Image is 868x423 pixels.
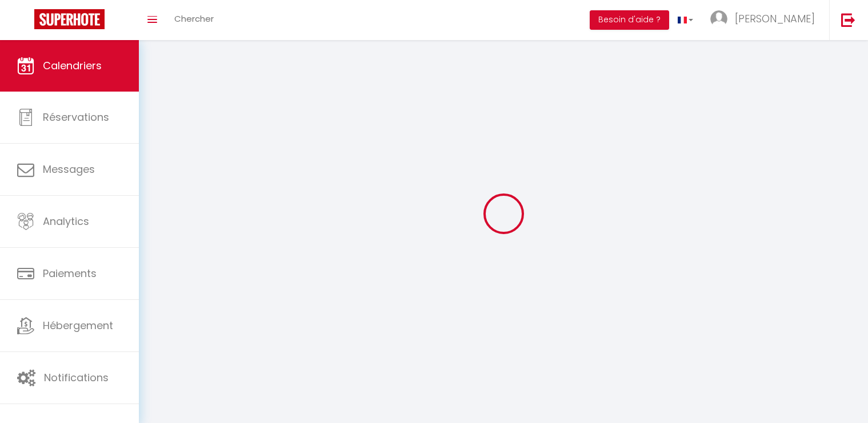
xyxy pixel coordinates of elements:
span: Hébergement [43,318,113,333]
span: Analytics [43,214,89,228]
span: Réservations [43,110,109,124]
span: Paiements [43,266,97,280]
img: ... [710,10,727,27]
img: logout [841,13,855,27]
span: [PERSON_NAME] [735,11,815,26]
span: Chercher [174,13,214,25]
span: Calendriers [43,58,102,73]
img: Super Booking [34,9,105,29]
button: Besoin d'aide ? [590,10,669,30]
span: Messages [43,162,95,176]
span: Notifications [44,370,109,385]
